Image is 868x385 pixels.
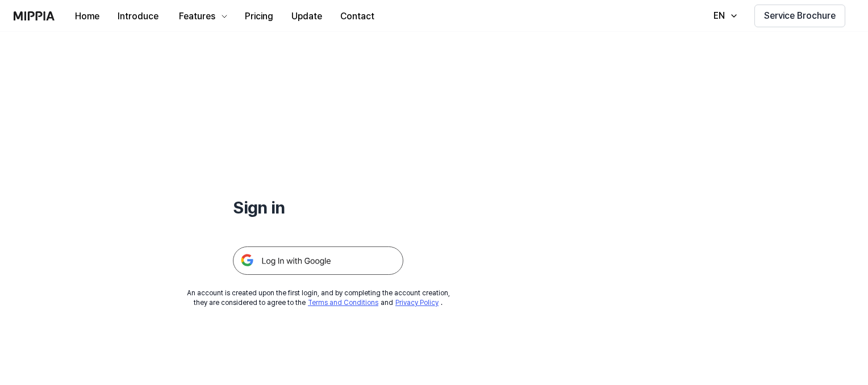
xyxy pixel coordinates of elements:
img: 구글 로그인 버튼 [233,246,403,275]
a: Privacy Policy [395,299,439,307]
h1: Sign in [233,195,403,219]
img: logo [14,11,55,20]
button: Service Brochure [754,5,845,27]
button: Features [168,5,236,28]
button: Home [66,5,108,28]
button: Pricing [236,5,282,28]
div: An account is created upon the first login, and by completing the account creation, they are cons... [187,288,450,308]
a: Update [282,1,331,32]
button: EN [702,5,745,27]
a: Terms and Conditions [308,299,378,307]
button: Introduce [108,5,168,28]
button: Contact [331,5,383,28]
div: EN [711,9,727,23]
button: Update [282,5,331,28]
div: Features [177,10,218,23]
